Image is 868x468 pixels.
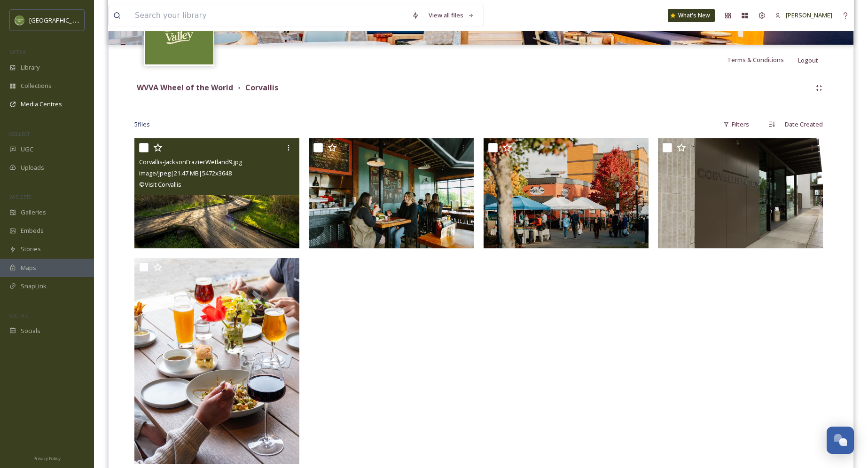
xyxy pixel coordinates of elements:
span: SnapLink [21,282,47,291]
span: Maps [21,263,36,272]
img: CorvallisMuseum-CorvallisOregon-Spring2022-MAC-NoCredit-Share (12).jpg [658,138,823,248]
span: Galleries [21,208,46,217]
img: Corvallis_SkyHigh03_AlisonSmith.jpg [309,138,474,248]
div: Date Created [780,115,828,134]
span: © Visit Corvallis [139,180,181,189]
strong: WVVA Wheel of the World [137,82,233,93]
button: Open Chat [827,427,854,454]
span: Collections [21,81,52,90]
span: [PERSON_NAME] [786,11,832,19]
span: Logout [798,56,818,64]
span: Media Centres [21,100,62,109]
div: Filters [719,115,754,134]
span: Corvallis-JacksonFrazierWetland9.jpg [139,158,242,166]
a: Privacy Policy [33,452,61,463]
span: Socials [21,326,40,335]
span: image/jpeg | 21.47 MB | 5472 x 3648 [139,169,232,177]
span: SOCIALS [9,312,28,319]
img: Farmers-Market-Fall-VDohmen-Photography-02588.jpg [484,138,649,248]
img: images.png [15,16,24,25]
span: Library [21,63,39,72]
span: Embeds [21,226,44,235]
span: Uploads [21,163,44,172]
span: Stories [21,245,41,254]
a: [PERSON_NAME] [770,6,837,24]
span: MEDIA [9,48,26,56]
a: What's New [668,9,715,22]
span: [GEOGRAPHIC_DATA] [29,16,89,24]
span: UGC [21,145,33,154]
img: Caves-outdoor-seating-01.jpg [134,258,299,464]
input: Search your library [130,5,407,26]
span: COLLECT [9,130,30,137]
span: WIDGETS [9,193,31,200]
a: View all files [424,6,479,24]
a: Terms & Conditions [727,54,798,65]
span: Terms & Conditions [727,56,784,64]
span: Privacy Policy [33,455,61,461]
span: 5 file s [134,120,150,129]
strong: Corvallis [245,82,278,93]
